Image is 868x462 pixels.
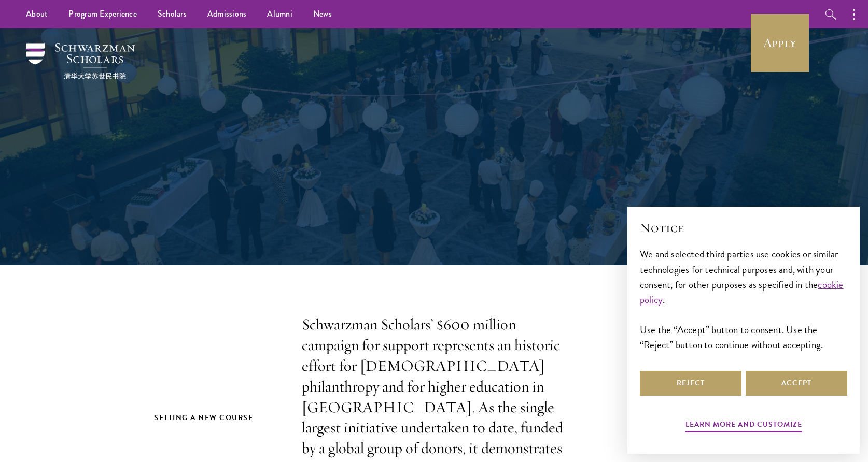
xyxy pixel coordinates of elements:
button: Learn more and customize [685,418,802,434]
h2: Notice [640,219,847,237]
button: Reject [640,371,741,396]
h2: Setting a new course [154,411,281,424]
button: Accept [746,371,847,396]
a: Apply [751,14,809,72]
img: Schwarzman Scholars [26,43,135,79]
div: We and selected third parties use cookies or similar technologies for technical purposes and, wit... [640,247,847,352]
a: cookie policy [640,277,844,307]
